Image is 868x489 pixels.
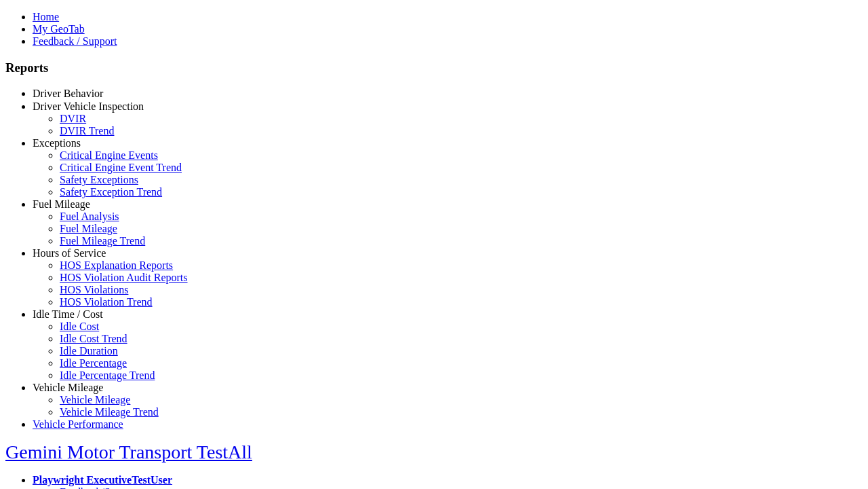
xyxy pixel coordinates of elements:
[60,235,145,247] a: Fuel Mileage Trend
[60,296,153,308] a: HOS Violation Trend
[33,88,103,99] a: Driver Behavior
[60,113,86,124] a: DVIR
[33,418,123,430] a: Vehicle Performance
[60,223,117,234] a: Fuel Mileage
[33,137,81,149] a: Exceptions
[33,11,59,22] a: Home
[60,357,127,369] a: Idle Percentage
[60,211,119,222] a: Fuel Analysis
[60,174,138,185] a: Safety Exceptions
[33,23,85,35] a: My GeoTab
[60,162,182,173] a: Critical Engine Event Trend
[60,406,159,418] a: Vehicle Mileage Trend
[33,35,117,47] a: Feedback / Support
[33,308,103,320] a: Idle Time / Cost
[60,284,128,295] a: HOS Violations
[60,333,127,344] a: Idle Cost Trend
[60,259,173,271] a: HOS Explanation Reports
[60,272,188,283] a: HOS Violation Audit Reports
[33,474,172,486] a: Playwright ExecutiveTestUser
[60,149,158,161] a: Critical Engine Events
[5,60,863,75] h3: Reports
[5,441,252,463] a: Gemini Motor Transport TestAll
[33,382,103,393] a: Vehicle Mileage
[33,198,90,210] a: Fuel Mileage
[60,369,155,381] a: Idle Percentage Trend
[33,101,144,112] a: Driver Vehicle Inspection
[60,186,162,198] a: Safety Exception Trend
[33,247,106,259] a: Hours of Service
[60,345,118,357] a: Idle Duration
[60,321,99,332] a: Idle Cost
[60,394,130,405] a: Vehicle Mileage
[60,125,114,137] a: DVIR Trend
